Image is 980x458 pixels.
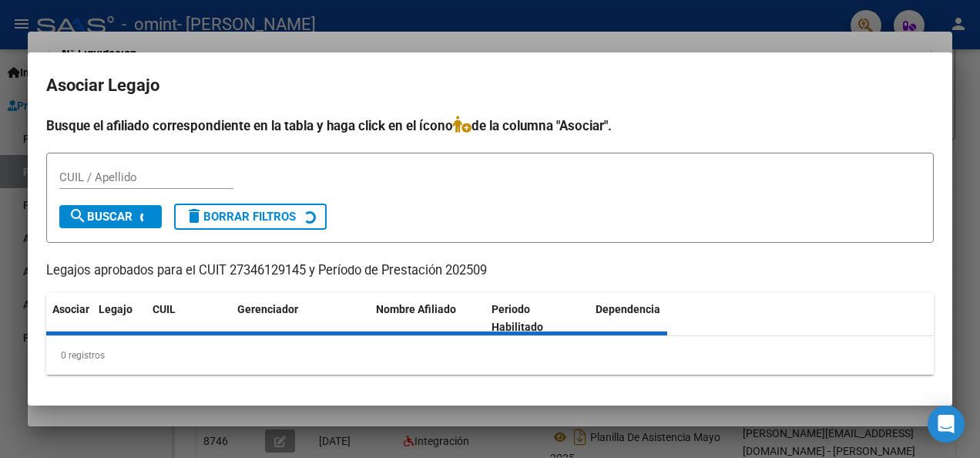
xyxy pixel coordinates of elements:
datatable-header-cell: Asociar [46,293,92,344]
span: Periodo Habilitado [492,303,543,333]
datatable-header-cell: Legajo [92,293,146,344]
span: Borrar Filtros [185,210,296,224]
datatable-header-cell: Dependencia [589,293,705,344]
span: Legajo [99,303,133,315]
div: Open Intercom Messenger [928,406,965,443]
p: Legajos aprobados para el CUIT 27346129145 y Período de Prestación 202509 [46,261,934,281]
span: Gerenciador [237,303,298,315]
datatable-header-cell: CUIL [146,293,231,344]
h4: Busque el afiliado correspondiente en la tabla y haga click en el ícono de la columna "Asociar". [46,116,934,136]
datatable-header-cell: Nombre Afiliado [370,293,485,344]
h2: Asociar Legajo [46,71,934,100]
span: Nombre Afiliado [376,303,456,315]
datatable-header-cell: Periodo Habilitado [485,293,589,344]
mat-icon: delete [185,207,203,225]
span: Dependencia [596,303,660,315]
datatable-header-cell: Gerenciador [231,293,370,344]
span: Asociar [52,303,89,315]
button: Borrar Filtros [174,204,327,230]
span: Buscar [69,210,133,224]
button: Buscar [59,205,162,228]
span: CUIL [153,303,176,315]
div: 0 registros [46,336,934,375]
mat-icon: search [69,207,87,225]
